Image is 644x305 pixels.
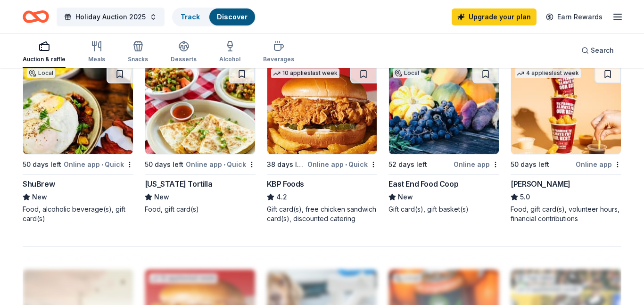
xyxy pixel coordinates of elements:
[388,178,458,190] div: East End Food Coop
[219,56,240,63] div: Alcohol
[23,56,66,63] div: Auction & raffle
[23,205,133,223] div: Food, alcoholic beverage(s), gift card(s)
[186,158,256,170] div: Online app Quick
[181,13,200,21] a: Track
[171,56,197,63] div: Desserts
[511,65,621,154] img: Image for Sheetz
[574,41,621,60] button: Search
[145,64,256,214] a: Image for California Tortilla50 days leftOnline app•Quick[US_STATE] TortillaNewFood, gift card(s)
[515,68,581,78] div: 4 applies last week
[388,205,499,214] div: Gift card(s), gift basket(s)
[267,178,304,190] div: KBP Foods
[223,161,225,168] span: •
[511,178,570,190] div: [PERSON_NAME]
[75,11,146,23] span: Holiday Auction 2025
[511,64,621,223] a: Image for Sheetz4 applieslast week50 days leftOnline app[PERSON_NAME]5.0Food, gift card(s), volun...
[32,191,47,203] span: New
[23,65,133,154] img: Image for ShuBrew
[27,68,55,78] div: Local
[88,37,105,68] button: Meals
[271,68,339,78] div: 10 applies last week
[540,8,608,25] a: Earn Rewards
[388,159,427,170] div: 52 days left
[23,37,66,68] button: Auction & raffle
[217,13,248,21] a: Discover
[398,191,413,203] span: New
[172,8,256,26] button: TrackDiscover
[23,6,49,28] a: Home
[145,178,212,190] div: [US_STATE] Tortilla
[520,191,530,203] span: 5.0
[154,191,169,203] span: New
[263,37,294,68] button: Beverages
[219,37,240,68] button: Alcohol
[88,56,105,63] div: Meals
[511,205,621,223] div: Food, gift card(s), volunteer hours, financial contributions
[64,158,133,170] div: Online app Quick
[145,159,183,170] div: 50 days left
[101,161,103,168] span: •
[345,161,347,168] span: •
[23,178,55,190] div: ShuBrew
[267,205,378,223] div: Gift card(s), free chicken sandwich card(s), discounted catering
[145,65,255,154] img: Image for California Tortilla
[267,64,378,223] a: Image for KBP Foods10 applieslast week38 days leftOnline app•QuickKBP Foods4.2Gift card(s), free ...
[171,37,197,68] button: Desserts
[57,8,165,26] button: Holiday Auction 2025
[128,56,148,63] div: Snacks
[388,64,499,214] a: Image for East End Food CoopLocal52 days leftOnline appEast End Food CoopNewGift card(s), gift ba...
[128,37,148,68] button: Snacks
[276,191,287,203] span: 4.2
[145,205,256,214] div: Food, gift card(s)
[23,159,61,170] div: 50 days left
[454,158,499,170] div: Online app
[267,65,377,154] img: Image for KBP Foods
[267,159,306,170] div: 38 days left
[307,158,377,170] div: Online app Quick
[23,64,133,223] a: Image for ShuBrewLocal50 days leftOnline app•QuickShuBrewNewFood, alcoholic beverage(s), gift car...
[263,56,294,63] div: Beverages
[511,159,549,170] div: 50 days left
[591,45,614,56] span: Search
[576,158,621,170] div: Online app
[452,8,537,25] a: Upgrade your plan
[389,65,499,154] img: Image for East End Food Coop
[393,68,421,78] div: Local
